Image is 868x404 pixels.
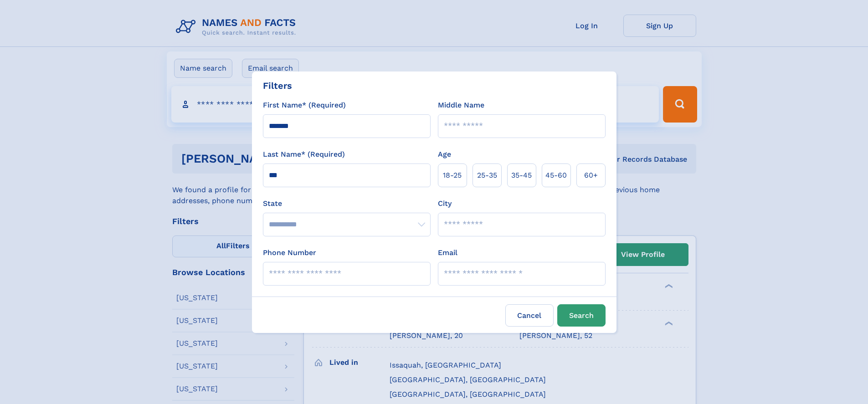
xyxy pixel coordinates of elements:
[438,198,452,209] label: City
[263,247,316,258] label: Phone Number
[263,149,345,160] label: Last Name* (Required)
[443,170,462,181] span: 18‑25
[557,304,606,327] button: Search
[263,100,346,111] label: First Name* (Required)
[263,198,431,209] label: State
[438,100,484,111] label: Middle Name
[511,170,532,181] span: 35‑45
[545,170,567,181] span: 45‑60
[584,170,598,181] span: 60+
[477,170,497,181] span: 25‑35
[438,247,457,258] label: Email
[438,149,451,160] label: Age
[505,304,554,327] label: Cancel
[263,79,292,92] div: Filters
